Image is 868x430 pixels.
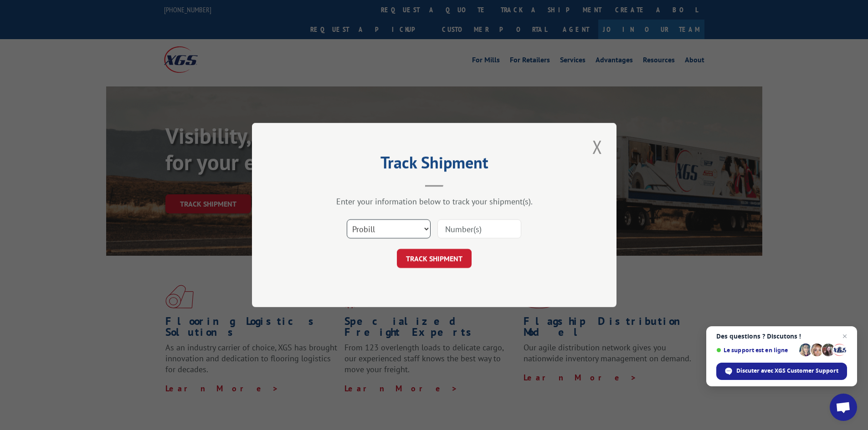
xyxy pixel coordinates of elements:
span: Des questions ? Discutons ! [716,333,847,340]
button: Close modal [590,134,605,159]
span: Le support est en ligne [716,347,796,354]
a: Ouvrir le chat [830,394,857,421]
input: Number(s) [437,219,521,238]
span: Discuter avec XGS Customer Support [716,363,847,380]
div: Enter your information below to track your shipment(s). [298,196,571,207]
h2: Track Shipment [298,156,571,173]
button: TRACK SHIPMENT [397,249,472,268]
span: Discuter avec XGS Customer Support [736,367,838,375]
